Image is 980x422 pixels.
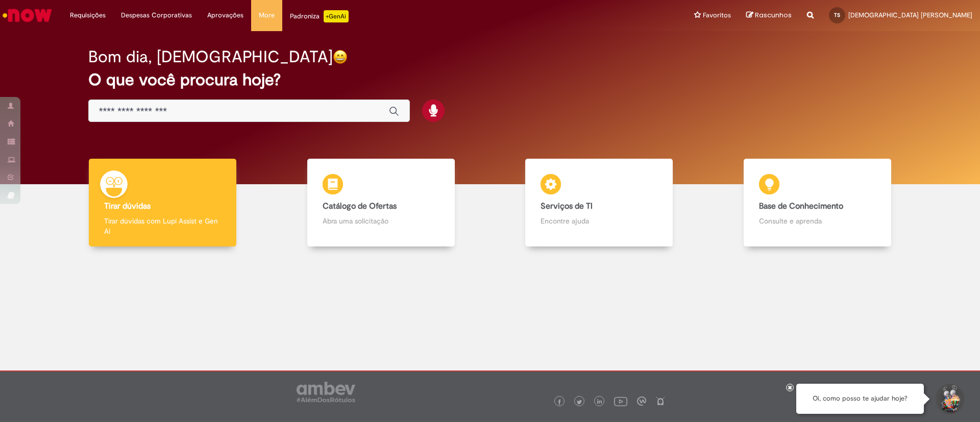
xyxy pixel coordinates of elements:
[333,49,348,64] img: happy-face.png
[708,159,927,247] a: Base de Conhecimento Consulte e aprenda
[703,10,731,20] span: Favoritos
[759,216,876,226] p: Consulte e aprenda
[323,201,397,211] b: Catálogo de Ofertas
[490,159,708,247] a: Serviços de TI Encontre ajuda
[88,71,892,89] h2: O que você procura hoje?
[324,10,349,22] p: +GenAi
[796,384,924,414] div: Oi, como posso te ajudar hoje?
[759,201,843,211] b: Base de Conhecimento
[577,400,582,405] img: logo_footer_twitter.png
[297,382,355,402] img: logo_footer_ambev_rotulo_gray.png
[88,48,333,66] h2: Bom dia, [DEMOGRAPHIC_DATA]
[614,394,627,408] img: logo_footer_youtube.png
[104,216,221,236] p: Tirar dúvidas com Lupi Assist e Gen Ai
[637,396,646,406] img: logo_footer_workplace.png
[597,399,602,405] img: logo_footer_linkedin.png
[848,11,972,19] span: [DEMOGRAPHIC_DATA] [PERSON_NAME]
[54,159,272,247] a: Tirar dúvidas Tirar dúvidas com Lupi Assist e Gen Ai
[934,384,965,414] button: Iniciar Conversa de Suporte
[121,10,192,20] span: Despesas Corporativas
[1,5,54,26] img: ServiceNow
[207,10,243,20] span: Aprovações
[290,10,349,22] div: Padroniza
[541,201,593,211] b: Serviços de TI
[259,10,275,20] span: More
[70,10,106,20] span: Requisições
[272,159,491,247] a: Catálogo de Ofertas Abra uma solicitação
[656,396,665,406] img: logo_footer_naosei.png
[104,201,151,211] b: Tirar dúvidas
[541,216,657,226] p: Encontre ajuda
[834,12,840,18] span: TS
[323,216,439,226] p: Abra uma solicitação
[755,10,792,20] span: Rascunhos
[746,11,792,20] a: Rascunhos
[557,400,562,405] img: logo_footer_facebook.png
